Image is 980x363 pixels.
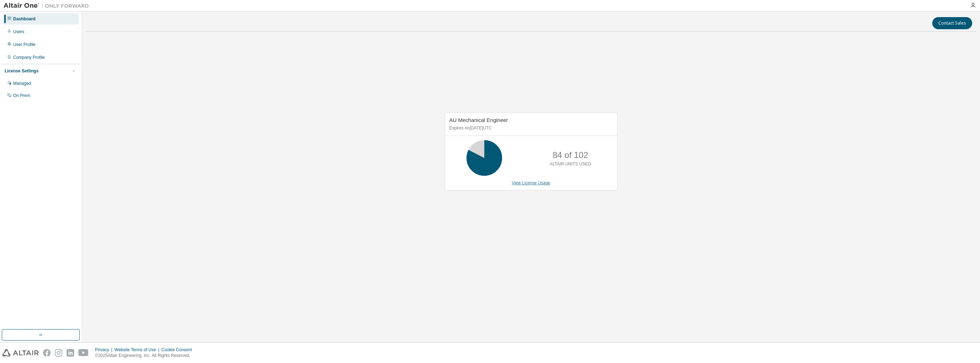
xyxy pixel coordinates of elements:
button: Contact Sales [932,17,972,29]
p: 84 of 102 [553,149,588,161]
img: youtube.svg [78,349,89,357]
div: Cookie Consent [161,347,196,353]
img: altair_logo.svg [2,349,39,357]
img: facebook.svg [43,349,51,357]
div: User Profile [13,42,36,47]
img: linkedin.svg [67,349,74,357]
div: Users [13,29,24,35]
div: On Prem [13,93,30,98]
div: Company Profile [13,55,45,60]
div: Managed [13,81,31,86]
p: Expires on [DATE] UTC [449,125,611,131]
img: instagram.svg [55,349,62,357]
p: © 2025 Altair Engineering, Inc. All Rights Reserved. [95,353,196,359]
div: Privacy [95,347,114,353]
div: Website Terms of Use [114,347,161,353]
span: AU Mechanical Engineer [449,117,508,123]
p: ALTAIR UNITS USED [550,161,591,167]
div: License Settings [5,68,38,74]
a: View License Usage [512,180,551,185]
img: Altair One [4,2,93,9]
div: Dashboard [13,16,36,22]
